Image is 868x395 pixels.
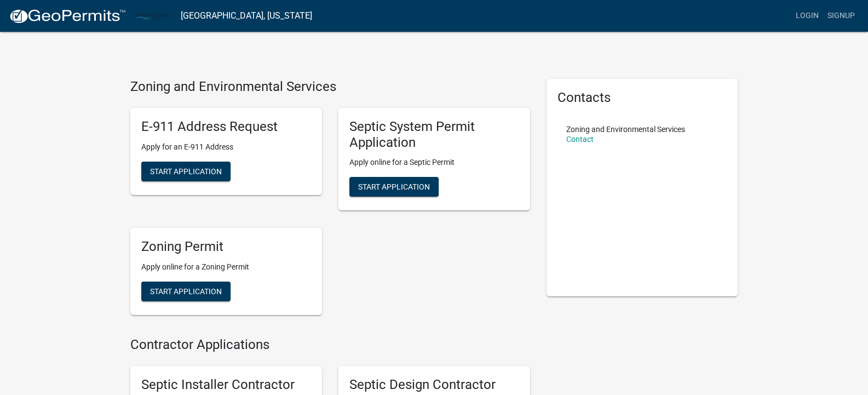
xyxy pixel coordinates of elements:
button: Start Application [349,177,439,197]
a: Signup [823,5,859,26]
h5: E-911 Address Request [141,119,311,135]
button: Start Application [141,162,231,181]
h5: Septic Installer Contractor [141,377,311,393]
a: [GEOGRAPHIC_DATA], [US_STATE] [181,7,312,25]
a: Login [791,5,823,26]
h5: Contacts [557,90,727,106]
h5: Septic System Permit Application [349,119,519,151]
span: Start Application [358,182,430,191]
span: Start Application [150,287,222,296]
img: Carlton County, Minnesota [135,8,172,23]
p: Apply for an E-911 Address [141,141,311,153]
a: Contact [566,135,594,144]
span: Start Application [150,167,222,175]
p: Apply online for a Zoning Permit [141,261,311,273]
button: Start Application [141,282,231,301]
p: Apply online for a Septic Permit [349,157,519,168]
h5: Septic Design Contractor [349,377,519,393]
p: Zoning and Environmental Services [566,125,685,133]
h4: Contractor Applications [130,337,530,353]
h5: Zoning Permit [141,239,311,255]
h4: Zoning and Environmental Services [130,79,530,95]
